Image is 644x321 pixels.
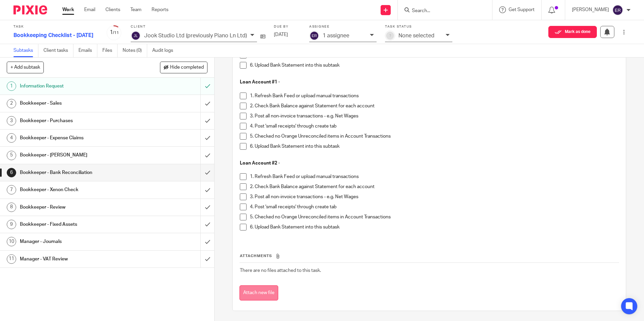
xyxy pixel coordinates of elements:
div: 8 [7,203,16,212]
div: 5 [7,151,16,160]
strong: Loan Account #1 - [240,80,280,84]
div: 2 [7,99,16,108]
p: 3. Post all non-invoice transactions - e.g. Net Wages [250,113,618,119]
span: Attachments [240,254,272,258]
p: 3. Post all non-invoice transactions - e.g. Net Wages [250,193,618,200]
label: Task status [385,25,452,29]
span: There are no files attached to this task. [240,268,321,273]
a: Clients [105,6,120,13]
span: Get Support [509,7,535,12]
small: /11 [113,31,119,35]
p: 1. Refresh Bank Feed or upload manual transactions [250,173,618,180]
h1: Manager - Journals [20,237,136,247]
label: Due by [274,25,301,29]
p: 1 assignee [323,33,349,39]
h1: Bookkeeper - Sales [20,98,136,108]
p: None selected [398,33,434,39]
p: 6. Upload Bank Statement into this subtask [250,224,618,230]
div: 1 [7,81,16,91]
img: svg%3E [612,5,623,15]
h1: Bookkeeper - Xenon Check [20,185,136,195]
h1: Manager - VAT Review [20,254,136,264]
a: Audit logs [152,44,178,57]
span: Mark as done [565,30,590,34]
a: Email [84,6,95,13]
div: 3 [7,116,16,126]
h1: Bookkeeper - [PERSON_NAME] [20,150,136,160]
img: svg%3E [309,31,319,41]
label: Assignee [309,25,377,29]
p: Jook Studio Ltd (previously Piano Ln Ltd) [144,33,247,39]
img: Pixie [13,5,47,14]
span: Hide completed [170,65,204,70]
p: 4. Post 'small receipts' through create tab [250,123,618,130]
p: 6. Upload Bank Statement into this subtask [250,62,618,69]
a: Work [62,6,74,13]
a: Emails [78,44,97,57]
span: [DATE] [274,32,288,37]
h1: Bookkeeper - Purchases [20,116,136,126]
div: 7 [7,185,16,194]
label: Client [131,25,265,29]
p: 6. Upload Bank Statement into this subtask [250,143,618,150]
p: 5. Checked no Orange Unreconciled items in Account Transactions [250,133,618,140]
label: Task [13,25,98,29]
h1: Bookkeeper - Expense Claims [20,133,136,143]
div: 10 [7,237,16,246]
input: Search [411,8,472,14]
h1: Information Request [20,81,136,91]
a: Notes (0) [123,44,147,57]
a: Files [102,44,118,57]
a: Reports [152,6,168,13]
div: 11 [7,254,16,264]
button: Mark as done [548,26,597,38]
a: Subtasks [13,44,38,57]
p: 4. Post 'small receipts' through create tab [250,204,618,210]
img: svg%3E [131,31,141,41]
p: [PERSON_NAME] [572,6,609,13]
h1: Bookkeeper - Fixed Assets [20,219,136,229]
a: Team [130,6,141,13]
strong: Loan Account #2 - [240,161,280,166]
h1: Bookkeeper - Review [20,202,136,212]
button: Hide completed [160,62,207,73]
p: 2. Check Bank Balance against Statement for each account [250,103,618,109]
div: ? [386,32,394,40]
div: 6 [7,168,16,177]
h1: Bookkeeper - Bank Reconciliation [20,168,136,178]
div: 4 [7,133,16,143]
button: + Add subtask [7,62,44,73]
button: Attach new file [239,285,278,300]
p: 1. Refresh Bank Feed or upload manual transactions [250,93,618,99]
p: 2. Check Bank Balance against Statement for each account [250,183,618,190]
div: 1 [106,29,122,36]
div: 9 [7,220,16,229]
p: 5. Checked no Orange Unreconciled items in Account Transactions [250,214,618,220]
a: Client tasks [43,44,73,57]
